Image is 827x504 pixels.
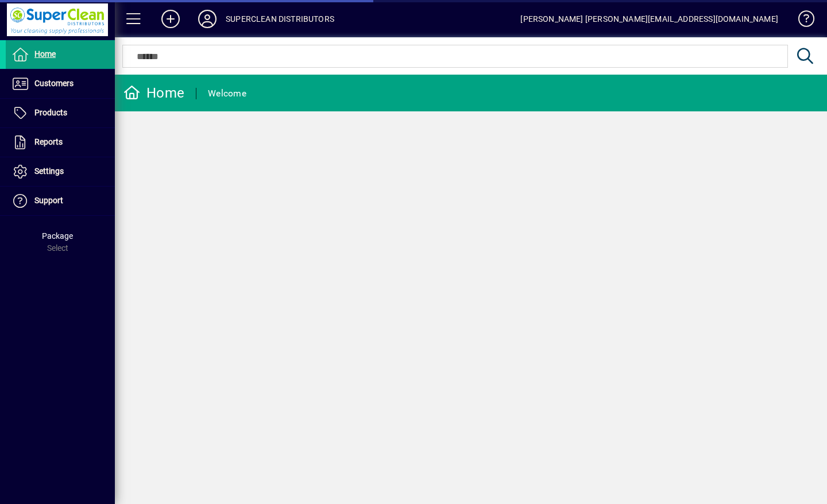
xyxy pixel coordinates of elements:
[208,84,246,103] div: Welcome
[34,79,74,88] span: Customers
[520,10,778,28] div: [PERSON_NAME] [PERSON_NAME][EMAIL_ADDRESS][DOMAIN_NAME]
[790,2,813,40] a: Knowledge Base
[34,196,63,205] span: Support
[152,9,189,29] button: Add
[226,10,334,28] div: SUPERCLEAN DISTRIBUTORS
[6,99,115,127] a: Products
[42,231,73,241] span: Package
[6,69,115,98] a: Customers
[189,9,226,29] button: Profile
[6,128,115,157] a: Reports
[34,137,63,146] span: Reports
[6,187,115,215] a: Support
[34,49,56,59] span: Home
[6,157,115,186] a: Settings
[123,84,184,102] div: Home
[34,108,67,117] span: Products
[34,166,64,176] span: Settings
